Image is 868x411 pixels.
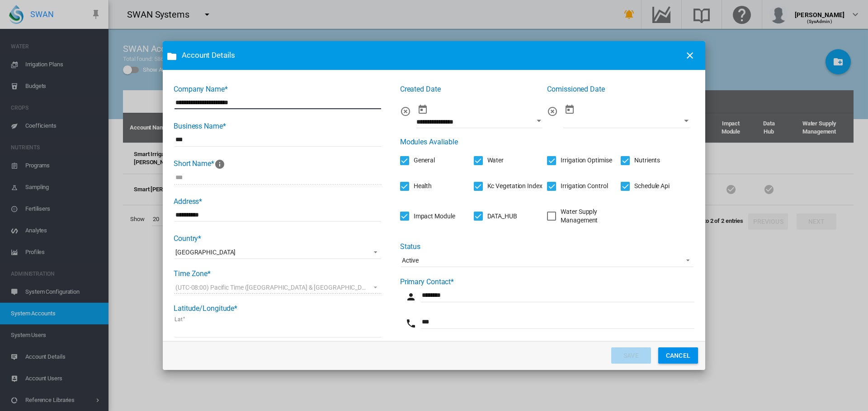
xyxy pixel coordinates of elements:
[414,101,432,119] button: md-calendar
[561,156,612,165] div: Irrigation Optimise
[487,156,504,165] div: Water
[487,212,517,221] div: DATA_HUB
[684,50,695,61] md-icon: icon-close
[547,85,604,93] label: Comissioned Date
[621,182,670,191] md-checkbox: Schedule Api
[547,182,608,191] md-checkbox: Irrigation Control
[487,182,542,191] div: Kc Vegetation Index
[400,106,411,117] i: Clear created date
[634,156,660,165] div: Nutrients
[547,106,558,117] i: Clear comissioned date
[174,269,211,278] label: Time Zone*
[406,318,416,329] md-icon: icon-phone
[182,50,678,61] span: Account Details
[400,242,420,251] label: Status
[400,156,435,165] md-checkbox: General
[561,101,579,119] button: md-calendar
[174,122,226,130] label: Business Name*
[414,212,455,221] div: Impact Module
[400,138,458,146] label: Modules Avaliable
[547,208,621,225] md-checkbox: Water Supply Management
[400,85,441,93] label: Created Date
[175,284,377,291] div: (UTC-08:00) Pacific Time ([GEOGRAPHIC_DATA] & [GEOGRAPHIC_DATA])
[163,41,705,370] md-dialog: Company Name* ...
[561,208,621,225] div: Water Supply Management
[474,212,517,221] md-checkbox: DATA_HUB
[406,291,416,302] md-icon: icon-account
[678,113,694,129] button: Open calendar
[474,182,542,191] md-checkbox: Kc Vegetation Index
[621,156,660,165] md-checkbox: Nutrients
[400,212,455,221] md-checkbox: Impact Module
[658,347,698,364] button: CANCEL
[474,156,504,165] md-checkbox: Water
[174,304,237,313] label: Latitude/Longitude*
[400,277,454,286] label: Primary Contact*
[174,159,225,168] label: Short Name*
[531,113,547,129] button: Open calendar
[681,46,699,65] button: icon-close
[174,85,228,93] label: Company Name*
[174,234,201,243] label: Country*
[174,197,202,206] label: Address*
[634,182,670,191] div: Schedule Api
[402,257,419,264] div: Active
[561,182,608,191] div: Irrigation Control
[414,156,435,165] div: General
[414,182,432,191] div: Health
[611,347,651,364] button: SAVE
[400,182,432,191] md-checkbox: Health
[547,156,612,165] md-checkbox: Irrigation Optimise
[175,249,236,256] div: [GEOGRAPHIC_DATA]
[166,51,177,62] md-icon: icon-folder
